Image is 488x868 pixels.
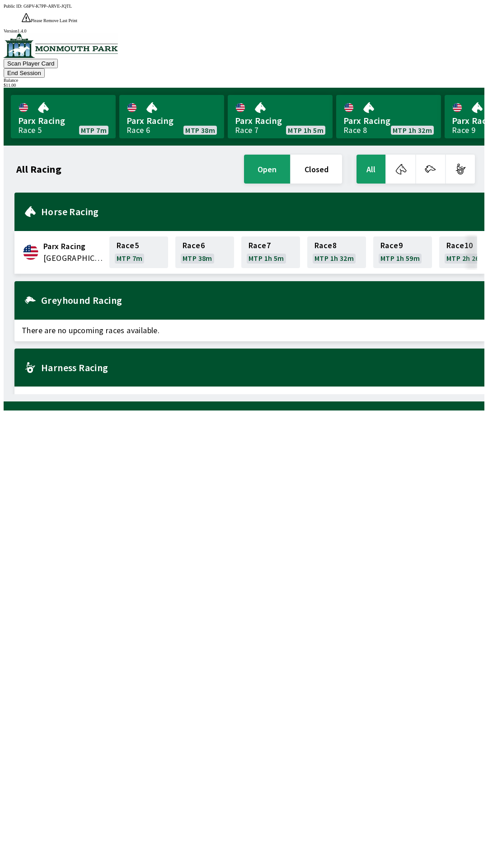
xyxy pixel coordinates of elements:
span: There are no upcoming races available. [14,320,484,341]
span: Parx Racing [127,115,217,127]
span: United States [43,252,104,264]
div: Race 7 [235,127,258,134]
span: MTP 1h 32m [393,127,432,134]
span: Parx Racing [235,115,325,127]
a: Parx RacingRace 6MTP 38m [119,95,224,138]
span: MTP 1h 5m [288,127,324,134]
span: MTP 7m [81,127,107,134]
span: Parx Racing [18,115,108,127]
a: Race6MTP 38m [175,236,234,268]
a: Race5MTP 7m [109,236,168,268]
button: All [357,155,385,184]
a: Race9MTP 1h 59m [373,236,432,268]
span: MTP 38m [185,127,215,134]
span: Race 9 [380,242,403,249]
span: MTP 1h 32m [314,255,354,262]
span: Race 5 [117,242,139,249]
a: Race8MTP 1h 32m [307,236,366,268]
span: MTP 1h 5m [249,255,284,262]
span: Race 10 [446,242,473,249]
span: Race 6 [183,242,205,249]
button: End Session [4,68,45,78]
span: MTP 1h 59m [380,255,420,262]
div: Race 8 [343,127,367,134]
button: closed [291,155,342,184]
div: Balance [4,78,484,83]
a: Parx RacingRace 8MTP 1h 32m [336,95,441,138]
span: There are no upcoming races available. [14,387,484,408]
span: Please Remove Last Print [31,18,77,23]
button: Scan Player Card [4,59,58,68]
button: open [244,155,290,184]
h2: Harness Racing [41,364,477,371]
span: Race 7 [249,242,271,249]
span: G6PV-K7PP-ARVE-JQTL [23,4,72,9]
h2: Horse Racing [41,208,477,215]
span: Parx Racing [343,115,434,127]
div: Race 9 [452,127,475,134]
h2: Greyhound Racing [41,297,477,304]
div: $ 11.00 [4,83,484,88]
a: Parx RacingRace 5MTP 7m [11,95,116,138]
a: Parx RacingRace 7MTP 1h 5m [228,95,333,138]
div: Public ID: [4,4,484,9]
span: MTP 2h 26m [446,255,486,262]
span: MTP 38m [183,255,212,262]
h1: All Racing [16,165,61,173]
span: MTP 7m [117,255,142,262]
img: venue logo [4,33,118,58]
a: Race7MTP 1h 5m [241,236,300,268]
div: Race 5 [18,127,42,134]
div: Race 6 [127,127,150,134]
div: Version 1.4.0 [4,28,484,33]
span: Parx Racing [43,241,104,252]
span: Race 8 [314,242,337,249]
